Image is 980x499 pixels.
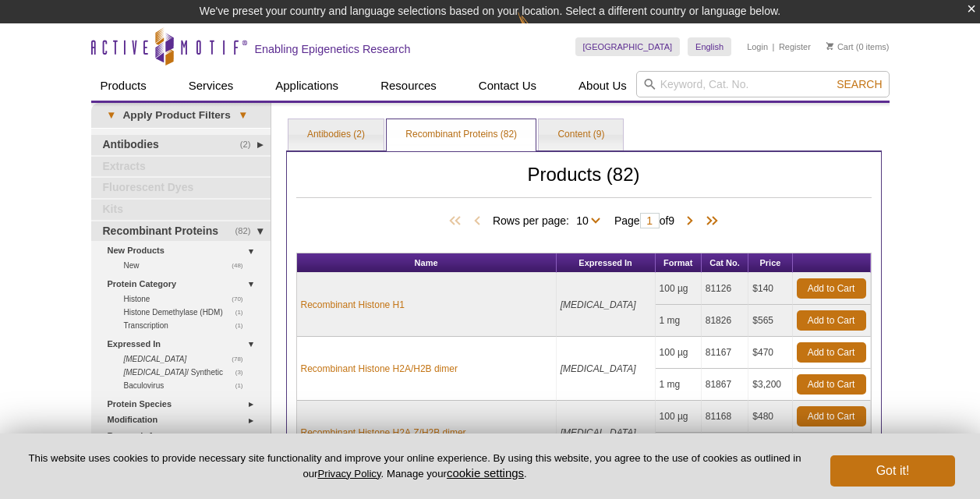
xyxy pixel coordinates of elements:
[124,366,252,379] a: (3) [MEDICAL_DATA]/ Synthetic
[826,41,854,52] a: Cart
[702,401,749,433] td: 81168
[748,305,792,337] td: $565
[235,221,260,242] span: (82)
[91,200,271,220] a: Kits
[91,221,271,242] a: (82)Recombinant Proteins
[108,336,261,352] a: Expressed In
[682,214,698,229] span: Next Page
[656,401,702,433] td: 100 µg
[296,168,872,198] h2: Products (82)
[493,212,607,228] span: Rows per page:
[698,214,721,229] span: Last Page
[826,42,833,50] img: Your Cart
[607,213,682,228] span: Page of
[656,369,702,401] td: 1 mg
[108,276,261,292] a: Protein Category
[124,292,252,306] a: (70)Histone
[124,319,252,332] a: (1)Transcription
[108,242,261,259] a: New Products
[124,352,252,366] a: (78) [MEDICAL_DATA]
[301,362,458,376] a: Recombinant Histone H2A/H2B dimer
[561,427,636,438] i: [MEDICAL_DATA]
[447,466,524,480] button: cookie settings
[240,135,260,155] span: (2)
[702,305,749,337] td: 81826
[656,273,702,305] td: 100 µg
[179,71,243,101] a: Services
[656,253,702,273] th: Format
[469,214,485,229] span: Previous Page
[124,259,252,272] a: (48)New
[539,119,623,150] a: Content (9)
[25,451,805,481] p: This website uses cookies to provide necessary site functionality and improve your online experie...
[797,278,866,299] a: Add to Cart
[99,108,123,122] span: ▾
[702,337,749,369] td: 81167
[387,119,536,150] a: Recombinant Proteins (82)
[636,71,890,97] input: Keyword, Cat. No.
[108,412,261,428] a: Modification
[557,253,656,273] th: Expressed In
[232,292,251,306] span: (70)
[108,396,261,412] a: Protein Species
[832,77,886,91] button: Search
[91,178,271,198] a: Fluorescent Dyes
[773,37,775,56] li: |
[561,299,636,310] i: [MEDICAL_DATA]
[297,253,557,273] th: Name
[91,103,271,128] a: ▾Apply Product Filters▾
[797,342,866,363] a: Add to Cart
[235,379,252,392] span: (1)
[656,337,702,369] td: 100 µg
[91,157,271,177] a: Extracts
[91,135,271,155] a: (2)Antibodies
[797,406,866,426] a: Add to Cart
[124,355,187,363] i: [MEDICAL_DATA]
[301,426,466,440] a: Recombinant Histone H2A.Z/H2B dimer
[469,71,546,101] a: Contact Us
[255,42,411,56] h2: Enabling Epigenetics Research
[837,78,882,90] span: Search
[235,306,252,319] span: (1)
[748,401,792,433] td: $480
[702,273,749,305] td: 81126
[266,71,348,101] a: Applications
[124,379,252,392] a: (1)Baculovirus
[797,310,866,331] a: Add to Cart
[748,369,792,401] td: $3,200
[656,305,702,337] td: 1 mg
[124,368,187,377] i: [MEDICAL_DATA]
[317,468,380,480] a: Privacy Policy
[91,71,156,101] a: Products
[779,41,811,52] a: Register
[371,71,446,101] a: Resources
[124,306,252,319] a: (1)Histone Demethylase (HDM)
[235,319,252,332] span: (1)
[301,298,405,312] a: Recombinant Histone H1
[569,71,636,101] a: About Us
[688,37,731,56] a: English
[232,259,251,272] span: (48)
[826,37,890,56] li: (0 items)
[702,253,749,273] th: Cat No.
[518,12,559,48] img: Change Here
[575,37,681,56] a: [GEOGRAPHIC_DATA]
[108,428,261,444] a: Research Area
[797,374,866,395] a: Add to Cart
[702,369,749,401] td: 81867
[288,119,384,150] a: Antibodies (2)
[446,214,469,229] span: First Page
[747,41,768,52] a: Login
[748,253,792,273] th: Price
[830,455,955,487] button: Got it!
[231,108,255,122] span: ▾
[235,366,252,379] span: (3)
[748,273,792,305] td: $140
[748,337,792,369] td: $470
[668,214,674,227] span: 9
[232,352,251,366] span: (78)
[561,363,636,374] i: [MEDICAL_DATA]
